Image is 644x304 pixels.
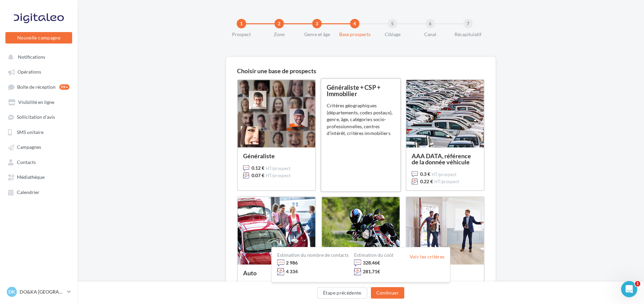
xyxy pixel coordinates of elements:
[371,31,414,38] div: Ciblage
[388,19,397,28] div: 5
[274,19,284,28] div: 2
[4,51,71,63] button: Notifications
[4,96,74,108] a: Visibilité en ligne
[327,84,395,97] div: Généraliste + CSP + Immobilier
[277,253,349,257] div: Estimation du nombre de contacts
[621,281,637,297] iframe: Intercom live chat
[420,171,430,177] span: 0.3 €
[18,54,45,60] span: Notifications
[4,156,74,168] a: Contacts
[17,189,39,195] span: Calendrier
[409,31,452,38] div: Canal
[420,178,433,185] span: 0.22 €
[327,102,395,137] div: Critères géographiques (départements, codes postaux), genre, âge, catégories socio-professionnell...
[5,32,72,44] button: Nouvelle campagne
[266,173,291,178] span: HT/prospect
[286,259,298,266] div: 2 986
[17,114,55,120] span: Sollicitation d'avis
[237,68,485,74] h3: Choisir une base de prospects
[4,126,74,138] a: SMS unitaire
[4,81,74,93] a: Boîte de réception99+
[8,288,15,295] span: DK
[363,260,377,266] span: 328.46
[20,288,64,295] p: DO&KA [GEOGRAPHIC_DATA]
[4,171,74,183] a: Médiathèque
[434,179,460,184] span: HT/prospect
[243,153,310,159] div: Généraliste
[4,111,74,123] a: Sollicitation d'avis
[5,285,72,298] a: DK DO&KA [GEOGRAPHIC_DATA]
[350,19,359,28] div: 4
[4,65,74,78] a: Opérations
[371,287,404,299] button: Continuer
[412,153,478,165] div: AAA DATA, référence de la donnée véhicule
[17,144,41,150] span: Campagnes
[432,172,457,177] span: HT/prospect
[363,269,377,274] span: 281.71
[17,174,45,180] span: Médiathèque
[463,19,473,28] div: 7
[59,84,69,90] div: 99+
[266,166,291,171] span: HT/prospect
[258,31,301,38] div: Zone
[410,254,445,259] button: Voir les critères
[243,270,310,276] div: Auto
[363,259,380,266] div: €
[17,84,56,90] span: Boîte de réception
[17,129,43,135] span: SMS unitaire
[17,159,36,165] span: Contacts
[4,186,74,198] a: Calendrier
[252,172,264,179] span: 0.07 €
[18,99,54,105] span: Visibilité en ligne
[286,268,298,275] div: 4 334
[4,141,74,153] a: Campagnes
[237,19,246,28] div: 1
[295,31,339,38] div: Genre et âge
[635,281,640,286] span: 1
[317,287,367,299] button: Étape précédente
[446,31,490,38] div: Récapitulatif
[363,268,380,275] div: €
[312,19,322,28] div: 3
[220,31,263,38] div: Prospect
[354,253,393,257] div: Estimation du coût
[333,31,376,38] div: Base prospects
[252,165,264,171] span: 0.12 €
[426,19,435,28] div: 6
[18,69,41,75] span: Opérations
